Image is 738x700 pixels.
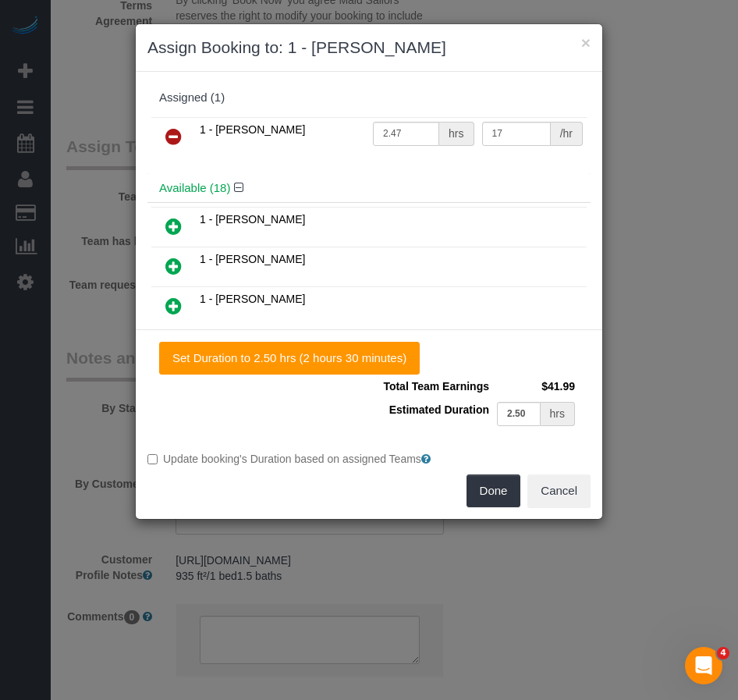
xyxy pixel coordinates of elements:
[200,213,305,226] span: 1 - [PERSON_NAME]
[159,91,579,105] div: Assigned (1)
[581,34,591,51] button: ×
[200,293,305,305] span: 1 - [PERSON_NAME]
[147,454,158,464] input: Update booking's Duration based on assigned Teams
[379,375,493,398] td: Total Team Earnings
[685,647,722,684] iframe: Intercom live chat
[147,36,591,59] h3: Assign Booking to: 1 - [PERSON_NAME]
[467,474,521,507] button: Done
[159,182,579,195] h4: Available (18)
[717,647,729,659] span: 4
[200,253,305,265] span: 1 - [PERSON_NAME]
[551,122,583,146] div: /hr
[493,375,579,398] td: $41.99
[147,451,591,467] label: Update booking's Duration based on assigned Teams
[541,402,575,426] div: hrs
[159,342,420,375] button: Set Duration to 2.50 hrs (2 hours 30 minutes)
[200,123,305,136] span: 1 - [PERSON_NAME]
[439,122,474,146] div: hrs
[527,474,591,507] button: Cancel
[389,403,489,416] span: Estimated Duration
